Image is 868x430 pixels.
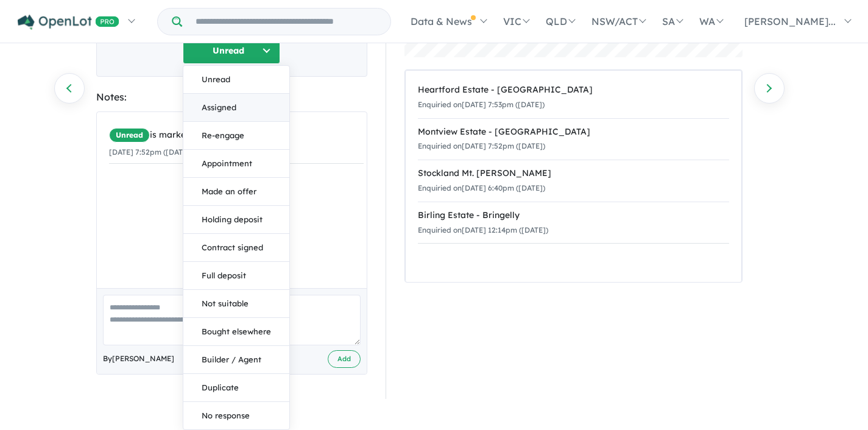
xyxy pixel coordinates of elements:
[183,374,289,402] button: Duplicate
[183,206,289,234] button: Holding deposit
[183,38,280,64] button: Unread
[418,118,729,161] a: Montview Estate - [GEOGRAPHIC_DATA]Enquiried on[DATE] 7:52pm ([DATE])
[183,262,289,290] button: Full deposit
[183,66,289,94] button: Unread
[96,89,367,105] div: Notes:
[109,147,192,157] small: [DATE] 7:52pm ([DATE])
[418,83,729,97] div: Heartford Estate - [GEOGRAPHIC_DATA]
[109,128,364,143] div: is marked.
[418,160,729,202] a: Stockland Mt. [PERSON_NAME]Enquiried on[DATE] 6:40pm ([DATE])
[418,100,545,109] small: Enquiried on [DATE] 7:53pm ([DATE])
[183,346,289,374] button: Builder / Agent
[185,9,388,35] input: Try estate name, suburb, builder or developer
[418,202,729,244] a: Birling Estate - BringellyEnquiried on[DATE] 12:14pm ([DATE])
[418,125,729,139] div: Montview Estate - [GEOGRAPHIC_DATA]
[183,234,289,262] button: Contract signed
[183,150,289,178] button: Appointment
[418,77,729,119] a: Heartford Estate - [GEOGRAPHIC_DATA]Enquiried on[DATE] 7:53pm ([DATE])
[183,94,289,122] button: Assigned
[183,65,290,430] div: Unread
[328,350,361,368] button: Add
[744,15,836,27] span: [PERSON_NAME]...
[109,128,150,143] span: Unread
[18,15,119,30] img: Openlot PRO Logo White
[418,208,729,223] div: Birling Estate - Bringelly
[418,141,545,150] small: Enquiried on [DATE] 7:52pm ([DATE])
[183,178,289,206] button: Made an offer
[183,402,289,429] button: No response
[418,225,548,234] small: Enquiried on [DATE] 12:14pm ([DATE])
[418,183,545,192] small: Enquiried on [DATE] 6:40pm ([DATE])
[183,122,289,150] button: Re-engage
[183,290,289,318] button: Not suitable
[103,353,174,365] span: By [PERSON_NAME]
[418,166,729,181] div: Stockland Mt. [PERSON_NAME]
[183,318,289,346] button: Bought elsewhere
